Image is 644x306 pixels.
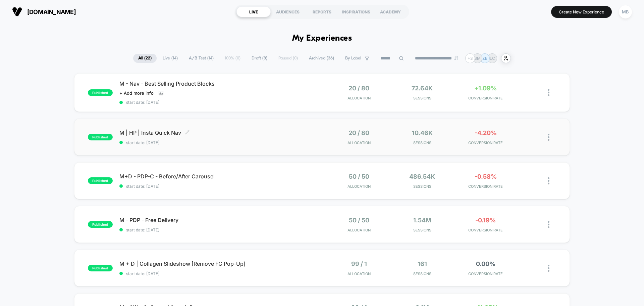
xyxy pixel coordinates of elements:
div: + 3 [465,53,475,63]
span: Allocation [347,184,371,189]
p: LC [490,56,495,61]
span: M + D | Collagen Slideshow [Remove FG Pop-Up] [119,260,322,267]
span: A/B Test ( 14 ) [184,54,219,63]
span: M+D - PDP-C - Before/After Carousel [119,173,322,180]
span: start date: [DATE] [119,271,322,276]
span: 50 / 50 [349,217,369,224]
span: Allocation [347,96,371,100]
div: REPORTS [305,6,339,17]
span: published [88,134,113,140]
div: LIVE [236,6,271,17]
img: Visually logo [12,7,22,17]
span: -0.19% [475,217,496,224]
p: ZE [482,56,487,61]
span: published [88,265,113,271]
span: M | HP | Insta Quick Nav [119,129,322,136]
span: start date: [DATE] [119,184,322,189]
span: start date: [DATE] [119,100,322,105]
span: 20 / 80 [348,85,369,92]
div: AUDIENCES [271,6,305,17]
span: 72.64k [412,85,433,92]
span: 50 / 50 [349,173,369,180]
span: Allocation [347,271,371,276]
span: 486.54k [409,173,435,180]
span: Sessions [392,184,452,189]
img: close [548,134,549,141]
button: Create New Experience [551,6,612,18]
span: -4.20% [475,129,497,136]
span: -0.58% [475,173,497,180]
span: CONVERSION RATE [455,271,516,276]
span: Live ( 14 ) [158,54,183,63]
span: 20 / 80 [348,129,369,136]
p: BM [474,56,481,61]
img: close [548,265,549,272]
span: All ( 22 ) [133,54,157,63]
span: Allocation [347,140,371,145]
img: close [548,89,549,96]
span: Archived ( 36 ) [304,54,339,63]
span: 161 [418,260,427,267]
span: [DOMAIN_NAME] [27,8,76,15]
div: INSPIRATIONS [339,6,373,17]
img: close [548,221,549,228]
span: 0.00% [476,260,495,267]
span: By Label [345,56,361,61]
span: Sessions [392,271,452,276]
span: CONVERSION RATE [455,184,516,189]
span: published [88,177,113,184]
span: 99 / 1 [351,260,367,267]
div: ACADEMY [373,6,408,17]
img: end [454,56,458,60]
span: Sessions [392,140,452,145]
span: Draft ( 8 ) [247,54,272,63]
button: [DOMAIN_NAME] [10,6,78,17]
span: CONVERSION RATE [455,140,516,145]
div: MB [619,5,632,18]
h1: My Experiences [292,34,352,43]
span: CONVERSION RATE [455,228,516,232]
span: Allocation [347,228,371,232]
button: MB [617,5,634,19]
span: start date: [DATE] [119,140,322,145]
span: M - PDP - Free Delivery [119,217,322,223]
span: published [88,221,113,228]
span: Sessions [392,96,452,100]
span: start date: [DATE] [119,227,322,232]
span: 10.46k [412,129,433,136]
span: CONVERSION RATE [455,96,516,100]
img: close [548,177,549,184]
span: 1.54M [413,217,431,224]
span: M - Nav - Best Selling Product Blocks [119,80,322,87]
span: + Add more info [119,90,154,96]
span: +1.09% [474,85,497,92]
span: Sessions [392,228,452,232]
span: published [88,89,113,96]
